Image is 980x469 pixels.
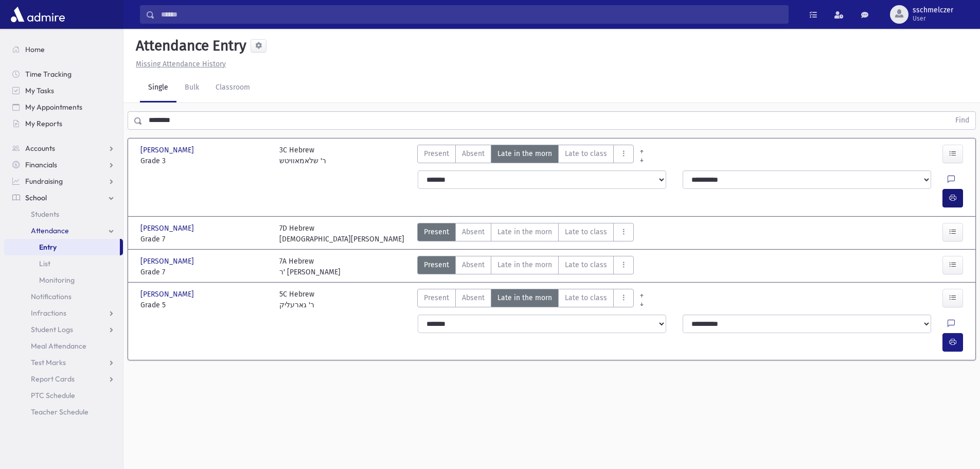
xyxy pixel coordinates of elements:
span: Grade 3 [140,155,269,166]
span: Report Cards [31,374,75,384]
span: Late to class [565,292,607,303]
a: Meal Attendance [4,338,123,354]
span: User [913,14,953,23]
a: Home [4,41,123,58]
span: Late to class [565,259,607,270]
span: Late to class [565,148,607,159]
div: 5C Hebrew ר' גארעליק [279,289,314,310]
a: Entry [4,239,120,255]
span: Time Tracking [25,70,72,79]
img: AdmirePro [8,4,67,25]
span: Meal Attendance [31,341,86,351]
span: Absent [462,148,485,159]
span: Present [424,259,449,270]
span: Late in the morn [497,148,552,159]
span: Late in the morn [497,259,552,270]
button: Find [949,112,975,129]
div: 3C Hebrew ר' שלאמאוויטש [279,145,326,166]
a: Single [140,74,176,102]
span: My Tasks [25,86,54,95]
span: sschmelczer [913,6,953,14]
span: Home [25,45,45,54]
a: My Reports [4,115,123,132]
span: Students [31,210,59,219]
span: Financials [25,160,57,169]
span: Attendance [31,226,69,235]
span: Grade 7 [140,267,269,277]
span: Grade 7 [140,234,269,245]
a: Missing Attendance History [132,60,226,68]
a: Students [4,206,123,222]
span: My Reports [25,119,62,128]
a: Monitoring [4,272,123,288]
span: Notifications [31,292,72,301]
div: 7A Hebrew ר' [PERSON_NAME] [279,256,341,277]
span: Present [424,148,449,159]
span: Accounts [25,144,55,153]
a: My Tasks [4,82,123,99]
span: Absent [462,259,485,270]
div: AttTypes [417,289,634,310]
span: My Appointments [25,102,82,112]
div: 7D Hebrew [DEMOGRAPHIC_DATA][PERSON_NAME] [279,223,404,245]
span: Entry [39,242,57,252]
div: AttTypes [417,256,634,277]
a: School [4,189,123,206]
a: Student Logs [4,321,123,338]
span: Present [424,227,449,237]
input: Search [155,5,788,24]
a: List [4,255,123,272]
span: [PERSON_NAME] [140,145,196,155]
span: Fundraising [25,177,63,186]
a: Financials [4,157,123,173]
span: Infractions [31,308,66,318]
span: Teacher Schedule [31,407,88,416]
span: List [39,259,50,268]
span: [PERSON_NAME] [140,289,196,300]
span: Present [424,292,449,303]
span: Absent [462,227,485,237]
span: School [25,193,47,202]
a: Fundraising [4,173,123,189]
div: AttTypes [417,145,634,166]
span: Late in the morn [497,292,552,303]
u: Missing Attendance History [136,60,226,68]
span: Grade 5 [140,300,269,310]
a: Notifications [4,288,123,305]
span: [PERSON_NAME] [140,223,196,234]
span: [PERSON_NAME] [140,256,196,267]
a: Attendance [4,222,123,239]
a: Classroom [207,74,258,102]
a: Bulk [176,74,207,102]
a: Time Tracking [4,66,123,82]
div: AttTypes [417,223,634,245]
a: Report Cards [4,371,123,387]
a: Teacher Schedule [4,404,123,420]
span: Test Marks [31,358,66,367]
a: Infractions [4,305,123,321]
span: Late in the morn [497,227,552,237]
a: Test Marks [4,354,123,371]
span: Late to class [565,227,607,237]
h5: Attendance Entry [132,37,246,55]
a: My Appointments [4,99,123,115]
span: Student Logs [31,325,73,334]
span: Absent [462,292,485,303]
a: PTC Schedule [4,387,123,404]
a: Accounts [4,140,123,157]
span: PTC Schedule [31,391,75,400]
span: Monitoring [39,275,75,285]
